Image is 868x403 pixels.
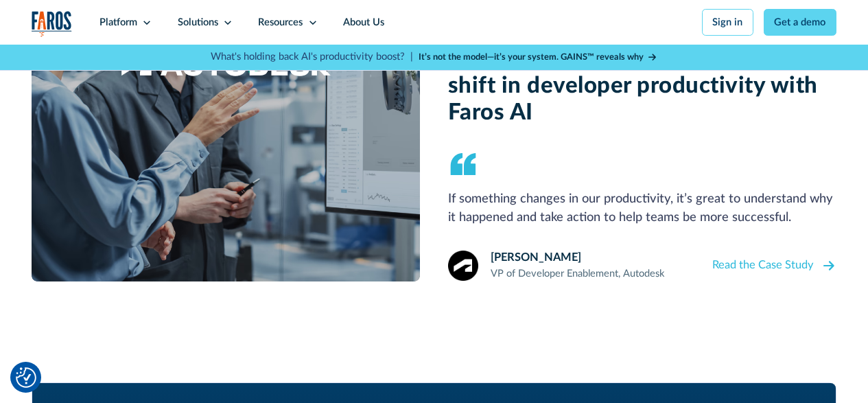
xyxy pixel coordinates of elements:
img: Logo of the analytics and reporting company Faros. [32,11,72,37]
img: Revisit consent button [16,367,36,388]
div: VP of Developer Enablement, Autodesk [491,266,664,281]
p: If something changes in our productivity, it’s great to understand why it happened and take actio... [448,189,836,227]
div: Solutions [178,15,218,30]
a: Read the Case Study [712,255,836,277]
a: It’s not the model—it’s your system. GAINS™ reveals why [419,51,657,64]
button: Cookie Settings [16,367,36,388]
h2: Autodesk experienced a massive shift in developer productivity with Faros AI [448,45,836,126]
p: What's holding back AI's productivity boost? | [211,49,413,65]
div: [PERSON_NAME] [491,249,664,266]
a: Get a demo [764,9,836,36]
a: home [32,11,72,37]
a: Sign in [702,9,753,36]
div: Platform [99,15,137,30]
strong: It’s not the model—it’s your system. GAINS™ reveals why [419,53,644,61]
div: Resources [258,15,303,30]
div: Read the Case Study [712,257,814,274]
